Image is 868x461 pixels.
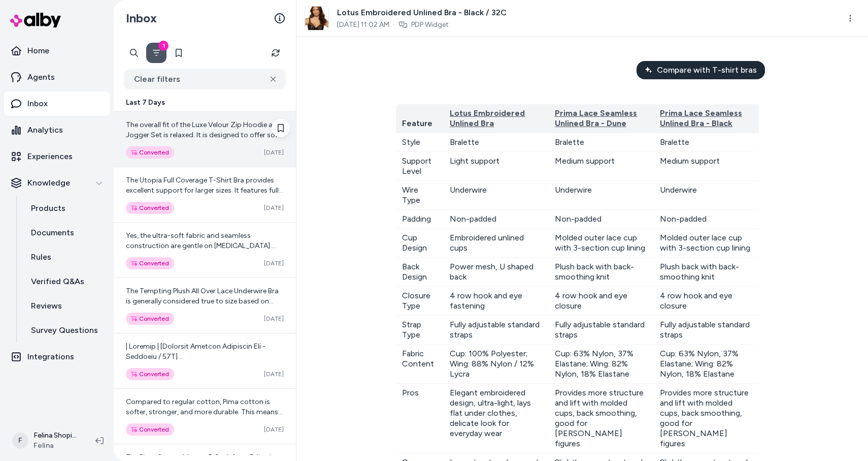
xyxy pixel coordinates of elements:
div: Converted [126,146,174,159]
p: Home [27,45,49,57]
div: 1 [158,41,169,51]
td: Underwire [549,181,654,210]
td: Molded outer lace cup with 3-section cup lining [549,229,654,258]
p: Agents [27,71,55,83]
td: 4 row hook and eye fastening [444,287,549,316]
a: Rules [21,245,110,269]
div: Converted [126,368,174,380]
span: Compare with T-shirt bras [657,64,757,76]
span: The Tempting Plush All Over Lace Underwire Bra is generally considered true to size based on cust... [126,287,283,356]
td: Power mesh, U shaped back [444,258,549,287]
p: Products [31,202,65,214]
td: Molded outer lace cup with 3-section cup lining [654,229,759,258]
a: The overall fit of the Luxe Velour Zip Hoodie and Jogger Set is relaxed. It is designed to offer ... [114,112,296,167]
div: Converted [126,423,174,436]
td: Style [396,133,444,152]
a: PDP Widget [411,20,449,30]
p: Rules [31,251,51,263]
img: alby Logo [10,13,61,27]
span: [DATE] [264,315,284,323]
span: [DATE] [264,204,284,212]
a: Compared to regular cotton, Pima cotton is softer, stronger, and more durable. This means these h... [114,388,296,444]
p: Felina Shopify [34,431,79,441]
td: Pros [396,384,444,453]
a: | Loremip | [Dolorsit Ametcon Adipiscin Eli - Seddoeiu / 57T](incid://utl.etdolo.mag/aliquaen/adm... [114,333,296,388]
td: Underwire [654,181,759,210]
a: Home [4,39,110,63]
td: Provides more structure and lift with molded cups, back smoothing, good for [PERSON_NAME] figures [549,384,654,453]
a: Documents [21,221,110,245]
td: Cup: 63% Nylon, 37% Elastane; Wing: 82% Nylon, 18% Elastane [549,345,654,384]
td: Cup Design [396,229,444,258]
a: The Utopia Full Coverage T-Shirt Bra provides excellent support for larger sizes. It features ful... [114,167,296,222]
td: Plush back with back-smoothing knit [654,258,759,287]
span: Compared to regular cotton, Pima cotton is softer, stronger, and more durable. This means these h... [126,397,283,447]
span: [DATE] [264,148,284,157]
th: Feature [396,104,444,133]
td: Bralette [444,133,549,152]
td: Medium support [654,152,759,181]
td: Cup: 100% Polyester; Wing: 88% Nylon / 12% Lycra [444,345,549,384]
span: Lotus Embroidered Unlined Bra [450,108,525,128]
a: Yes, the ultra-soft fabric and seamless construction are gentle on [MEDICAL_DATA]. The absence of... [114,222,296,278]
span: · [393,20,395,30]
td: Cup: 63% Nylon, 37% Elastane; Wing: 82% Nylon, 18% Elastane [654,345,759,384]
span: Yes, the ultra-soft fabric and seamless construction are gentle on [MEDICAL_DATA]. The absence of... [126,231,276,270]
span: [DATE] [264,259,284,267]
td: Non-padded [654,210,759,229]
p: Experiences [27,150,73,163]
td: Light support [444,152,549,181]
td: Non-padded [444,210,549,229]
td: Bralette [549,133,654,152]
span: Prima Lace Seamless Unlined Bra - Black [660,108,742,128]
a: Agents [4,65,110,89]
a: Experiences [4,144,110,169]
a: The Tempting Plush All Over Lace Underwire Bra is generally considered true to size based on cust... [114,278,296,333]
p: Integrations [27,351,74,363]
td: Wire Type [396,181,444,210]
td: 4 row hook and eye closure [654,287,759,316]
a: Survey Questions [21,318,110,343]
a: Reviews [21,294,110,318]
td: Plush back with back-smoothing knit [549,258,654,287]
span: Prima Lace Seamless Unlined Bra - Dune [555,108,637,128]
span: [DATE] [264,425,284,434]
td: Bralette [654,133,759,152]
td: Fully adjustable standard straps [549,316,654,345]
a: Products [21,196,110,221]
button: Refresh [265,43,286,63]
span: Lotus Embroidered Unlined Bra - Black / 32C [337,7,507,19]
div: Converted [126,257,174,269]
td: Closure Type [396,287,444,316]
p: Verified Q&As [31,275,84,288]
span: Felina [34,441,79,451]
span: [DATE] [264,370,284,378]
a: Verified Q&As [21,269,110,294]
p: Survey Questions [31,324,98,336]
h2: Inbox [126,11,157,26]
td: Non-padded [549,210,654,229]
p: Inbox [27,98,48,110]
a: Analytics [4,118,110,142]
td: Medium support [549,152,654,181]
div: Converted [126,313,174,325]
td: Provides more structure and lift with molded cups, back smoothing, good for [PERSON_NAME] figures [654,384,759,453]
span: [DATE] 11:02 AM [337,20,389,30]
td: Fabric Content [396,345,444,384]
span: The overall fit of the Luxe Velour Zip Hoodie and Jogger Set is relaxed. It is designed to offer ... [126,120,282,221]
div: Converted [126,202,174,214]
td: Back Design [396,258,444,287]
td: 4 row hook and eye closure [549,287,654,316]
p: Analytics [27,124,63,136]
td: Padding [396,210,444,229]
a: Inbox [4,91,110,116]
span: The Utopia Full Coverage T-Shirt Bra provides excellent support for larger sizes. It features ful... [126,176,283,367]
span: F [12,433,28,449]
img: 115088BLK_01.jpg [305,7,328,30]
button: Filter [146,43,166,63]
td: Fully adjustable standard straps [654,316,759,345]
td: Fully adjustable standard straps [444,316,549,345]
td: Elegant embroidered design, ultra-light, lays flat under clothes, delicate look for everyday wear [444,384,549,453]
p: Knowledge [27,177,70,189]
td: Embroidered unlined cups [444,229,549,258]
